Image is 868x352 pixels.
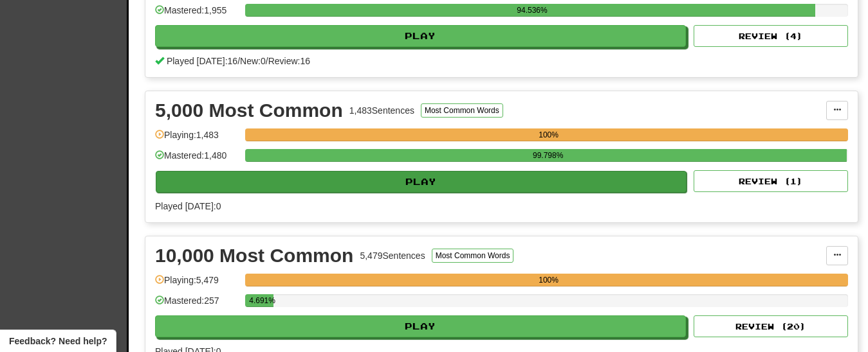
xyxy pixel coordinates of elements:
div: Playing: 5,479 [155,274,239,295]
div: 94.536% [249,4,815,17]
button: Most Common Words [421,103,503,118]
button: Review (4) [694,25,848,47]
span: Played [DATE]: 0 [155,201,221,211]
button: Play [156,171,687,193]
div: 1,483 Sentences [349,104,414,117]
div: Mastered: 1,955 [155,4,239,25]
div: 100% [249,128,848,141]
div: Mastered: 257 [155,294,239,315]
button: Review (1) [694,170,848,192]
span: / [266,56,268,66]
button: Most Common Words [432,249,514,263]
span: Open feedback widget [9,335,107,348]
div: 4.691% [249,294,273,307]
div: Playing: 1,483 [155,128,239,150]
div: 5,479 Sentences [360,249,425,262]
div: Mastered: 1,480 [155,149,239,170]
span: / [237,56,240,66]
button: Play [155,25,686,47]
div: 10,000 Most Common [155,246,353,265]
button: Play [155,315,686,337]
div: 5,000 Most Common [155,101,343,120]
span: Review: 16 [268,56,310,66]
span: New: 0 [240,56,266,66]
div: 99.798% [249,149,847,162]
button: Review (20) [694,315,848,337]
div: 100% [249,274,848,286]
span: Played [DATE]: 16 [167,56,237,66]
